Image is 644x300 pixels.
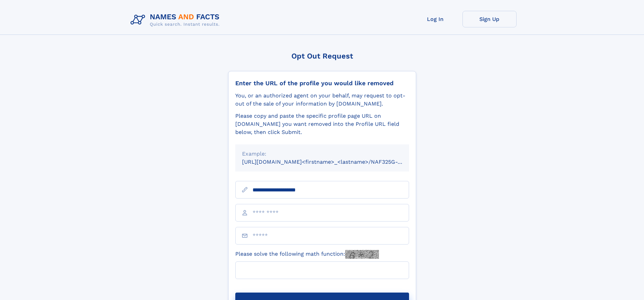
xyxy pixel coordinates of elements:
img: Logo Names and Facts [128,11,225,29]
div: Please copy and paste the specific profile page URL on [DOMAIN_NAME] you want removed into the Pr... [235,112,409,136]
div: Enter the URL of the profile you would like removed [235,79,409,87]
small: [URL][DOMAIN_NAME]<firstname>_<lastname>/NAF325G-xxxxxxxx [242,159,422,165]
a: Log In [408,11,462,27]
div: Opt Out Request [228,52,416,60]
div: Example: [242,150,402,158]
div: You, or an authorized agent on your behalf, may request to opt-out of the sale of your informatio... [235,92,409,108]
label: Please solve the following math function: [235,250,379,259]
a: Sign Up [462,11,517,27]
